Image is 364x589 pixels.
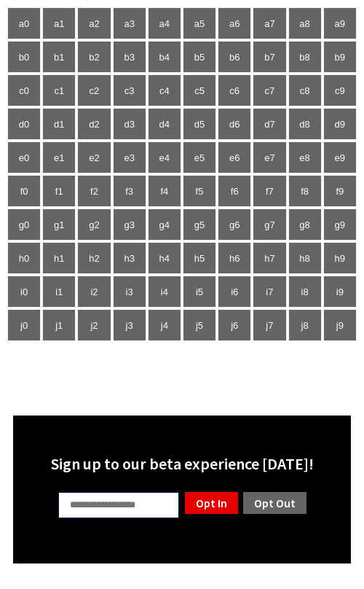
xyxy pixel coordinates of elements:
td: a8 [288,7,322,39]
td: j4 [148,309,181,341]
td: b5 [183,41,216,73]
td: d5 [183,108,216,140]
td: i2 [77,276,111,308]
td: j8 [288,309,322,341]
td: c6 [218,74,251,106]
td: b4 [148,41,181,73]
td: c7 [253,74,286,106]
td: f5 [183,175,216,207]
td: i9 [323,276,357,308]
td: b0 [7,41,41,73]
td: g0 [7,208,41,241]
td: d6 [218,108,251,140]
td: f7 [253,175,286,207]
td: g4 [148,208,181,241]
td: b6 [218,41,251,73]
td: i0 [7,276,41,308]
td: a1 [42,7,76,39]
td: g8 [288,208,322,241]
td: c9 [323,74,357,106]
td: d9 [323,108,357,140]
td: h3 [113,242,146,274]
td: h2 [77,242,111,274]
td: d1 [42,108,76,140]
td: a9 [323,7,357,39]
td: f1 [42,175,76,207]
td: d2 [77,108,111,140]
td: e0 [7,141,41,173]
td: c5 [183,74,216,106]
td: j1 [42,309,76,341]
td: i5 [183,276,216,308]
td: f9 [323,175,357,207]
td: c1 [42,74,76,106]
td: h5 [183,242,216,274]
td: h0 [7,242,41,274]
td: i7 [253,276,286,308]
td: g9 [323,208,357,241]
td: c3 [113,74,146,106]
td: e4 [148,141,181,173]
td: a7 [253,7,286,39]
td: h8 [288,242,322,274]
td: e9 [323,141,357,173]
td: j0 [7,309,41,341]
td: j5 [183,309,216,341]
td: i1 [42,276,76,308]
td: f2 [77,175,111,207]
td: a3 [113,7,146,39]
td: f8 [288,175,322,207]
td: j9 [323,309,357,341]
td: d8 [288,108,322,140]
td: d3 [113,108,146,140]
td: b7 [253,41,286,73]
td: a6 [218,7,251,39]
td: a0 [7,7,41,39]
td: g2 [77,208,111,241]
td: j6 [218,309,251,341]
td: i6 [218,276,251,308]
td: e6 [218,141,251,173]
td: e2 [77,141,111,173]
td: i3 [113,276,146,308]
td: h7 [253,242,286,274]
td: j7 [253,309,286,341]
td: b9 [323,41,357,73]
td: a4 [148,7,181,39]
td: c0 [7,74,41,106]
td: a5 [183,7,216,39]
td: i4 [148,276,181,308]
td: h6 [218,242,251,274]
td: h1 [42,242,76,274]
td: f0 [7,175,41,207]
a: Opt In [183,491,240,515]
td: g6 [218,208,251,241]
td: f6 [218,175,251,207]
td: h9 [323,242,357,274]
td: a2 [77,7,111,39]
td: e1 [42,141,76,173]
td: d4 [148,108,181,140]
td: b8 [288,41,322,73]
td: c4 [148,74,181,106]
td: i8 [288,276,322,308]
td: c8 [288,74,322,106]
td: j3 [113,309,146,341]
td: b3 [113,41,146,73]
td: g3 [113,208,146,241]
td: d7 [253,108,286,140]
td: h4 [148,242,181,274]
td: d0 [7,108,41,140]
div: Sign up to our beta experience [DATE]! [22,453,342,474]
td: c2 [77,74,111,106]
td: f3 [113,175,146,207]
td: g7 [253,208,286,241]
td: b2 [77,41,111,73]
a: Opt Out [242,491,308,515]
td: e5 [183,141,216,173]
td: b1 [42,41,76,73]
td: g1 [42,208,76,241]
td: g5 [183,208,216,241]
td: f4 [148,175,181,207]
td: e7 [253,141,286,173]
